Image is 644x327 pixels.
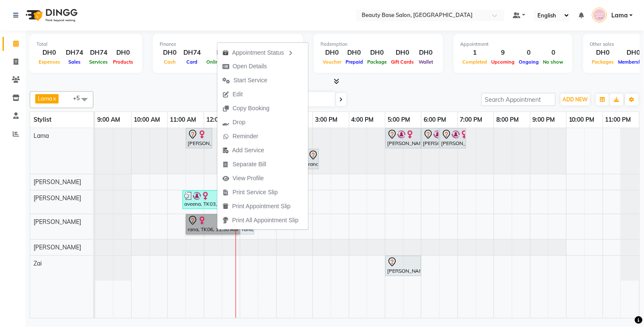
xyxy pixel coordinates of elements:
[204,48,242,58] div: DH0
[111,48,135,58] div: DH0
[37,41,135,48] div: Total
[232,202,291,211] span: Print Appointment Slip
[417,59,436,65] span: Wallet
[517,48,541,58] div: 0
[204,59,242,65] span: Online/Custom
[233,118,245,127] span: Drop
[422,114,448,126] a: 6:00 PM
[561,94,590,106] button: ADD NEW
[217,45,308,59] div: Appointment Status
[34,194,81,202] span: [PERSON_NAME]
[386,129,420,147] div: [PERSON_NAME], TK05, 05:00 PM-06:00 PM, application of root
[34,178,81,186] span: [PERSON_NAME]
[183,192,217,208] div: aveena, TK03, 11:25 AM-12:25 PM, Spa Manicure
[233,62,267,71] span: Open Details
[385,114,412,126] a: 5:00 PM
[313,114,340,126] a: 3:00 PM
[389,59,416,65] span: Gift Cards
[232,146,264,155] span: Add Service
[52,95,56,102] a: x
[290,93,332,106] input: 2025-09-03
[233,188,278,197] span: Print Service Slip
[185,59,200,65] span: Card
[233,132,259,141] span: Reminder
[321,59,343,65] span: Voucher
[321,48,343,58] div: DH0
[22,3,80,27] img: logo
[416,48,436,58] div: DH0
[37,59,62,65] span: Expenses
[87,59,110,65] span: Services
[567,114,597,126] a: 10:00 PM
[233,90,243,99] span: Edit
[34,132,49,140] span: Lama
[441,129,465,147] div: [PERSON_NAME], TK05, 06:30 PM-07:15 PM, Blowdry classic
[389,48,416,58] div: DH0
[531,114,557,126] a: 9:00 PM
[365,48,389,58] div: DH0
[222,203,229,210] img: printapt.png
[132,114,162,126] a: 10:00 AM
[66,59,83,65] span: Sales
[611,11,628,20] span: Lama
[204,114,234,126] a: 12:00 PM
[343,59,365,65] span: Prepaid
[38,95,52,102] span: Lama
[34,243,81,251] span: [PERSON_NAME]
[349,114,376,126] a: 4:00 PM
[180,48,204,58] div: DH74
[321,41,436,48] div: Redemption
[592,8,607,22] img: Lama
[222,217,229,224] img: printall.png
[62,48,87,58] div: DH74
[162,59,178,65] span: Cash
[37,48,62,58] div: DH0
[233,76,267,85] span: Start Service
[233,160,266,169] span: Separate Bill
[232,216,298,225] span: Print All Appointment Slip
[563,96,588,103] span: ADD NEW
[95,114,122,126] a: 9:00 AM
[233,174,264,183] span: View Profile
[34,218,81,226] span: [PERSON_NAME]
[603,114,633,126] a: 11:00 PM
[160,48,180,58] div: DH0
[168,114,198,126] a: 11:00 AM
[34,260,42,267] span: Zai
[87,48,111,58] div: DH74
[481,93,556,106] input: Search Appointment
[517,59,541,65] span: Ongoing
[343,48,365,58] div: DH0
[386,257,420,275] div: [PERSON_NAME], TK04, 05:00 PM-06:00 PM, Classic massage
[458,114,485,126] a: 7:00 PM
[489,59,517,65] span: Upcoming
[422,129,439,147] div: [PERSON_NAME], TK05, 06:00 PM-06:30 PM, Hair Trim
[541,59,566,65] span: No show
[222,50,229,56] img: apt_status.png
[222,147,229,154] img: add-service.png
[461,41,566,48] div: Appointment
[494,114,521,126] a: 8:00 PM
[160,41,296,48] div: Finance
[489,48,517,58] div: 9
[461,59,489,65] span: Completed
[461,48,489,58] div: 1
[590,59,616,65] span: Packages
[187,129,211,147] div: [PERSON_NAME], TK01, 11:30 AM-12:15 PM, rinse colour
[590,48,616,58] div: DH0
[307,150,318,168] div: rand, TK02, 02:50 PM-03:05 PM, [GEOGRAPHIC_DATA]
[111,59,135,65] span: Products
[365,59,389,65] span: Package
[541,48,566,58] div: 0
[34,116,51,123] span: Stylist
[233,104,270,113] span: Copy Booking
[73,95,86,101] span: +5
